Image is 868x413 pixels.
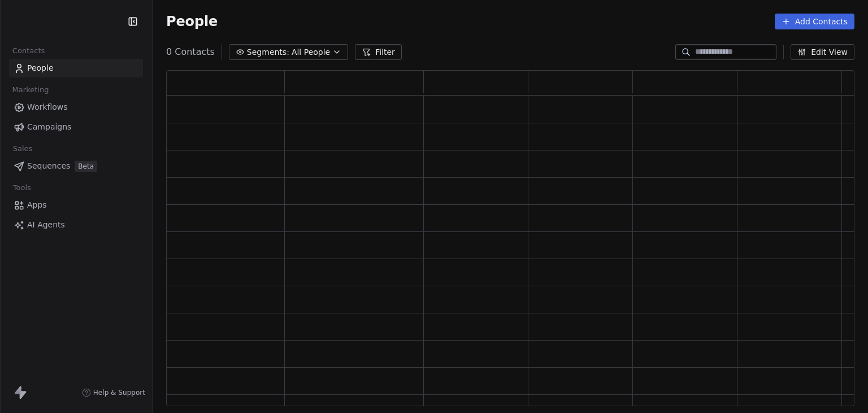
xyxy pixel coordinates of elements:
span: AI Agents [27,219,65,231]
button: Add Contacts [775,14,854,29]
span: Contacts [7,42,50,59]
span: All People [292,46,330,58]
span: Marketing [7,81,54,98]
button: Filter [355,44,402,60]
button: Edit View [791,44,854,60]
a: SequencesBeta [9,157,143,175]
span: Sequences [27,160,70,172]
span: People [27,62,54,74]
a: Workflows [9,98,143,117]
a: AI Agents [9,216,143,234]
span: Apps [27,199,47,211]
a: Campaigns [9,118,143,136]
span: Tools [8,179,36,196]
span: Workflows [27,101,68,113]
a: Help & Support [82,388,145,397]
a: People [9,59,143,78]
span: Help & Support [93,388,145,397]
span: Campaigns [27,121,71,133]
span: Segments: [247,46,289,58]
span: Beta [75,161,97,172]
a: Apps [9,196,143,214]
span: Sales [8,140,37,157]
span: People [166,13,218,30]
span: 0 Contacts [166,45,215,59]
